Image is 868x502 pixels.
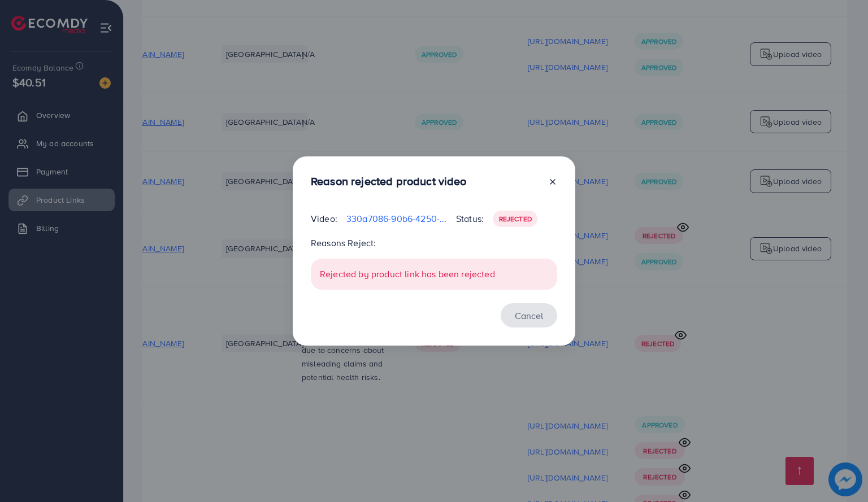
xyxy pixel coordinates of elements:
p: Status: [456,212,484,225]
p: 330a7086-90b6-4250-9f11-3355a96b2a26-1755342582046.mp4 [346,212,447,225]
span: Rejected [499,214,532,224]
div: Rejected by product link has been rejected [311,259,557,290]
p: Video: [311,212,337,225]
p: Reasons Reject: [311,236,557,250]
h3: Reason rejected product video [311,174,467,188]
button: Cancel [501,303,557,328]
